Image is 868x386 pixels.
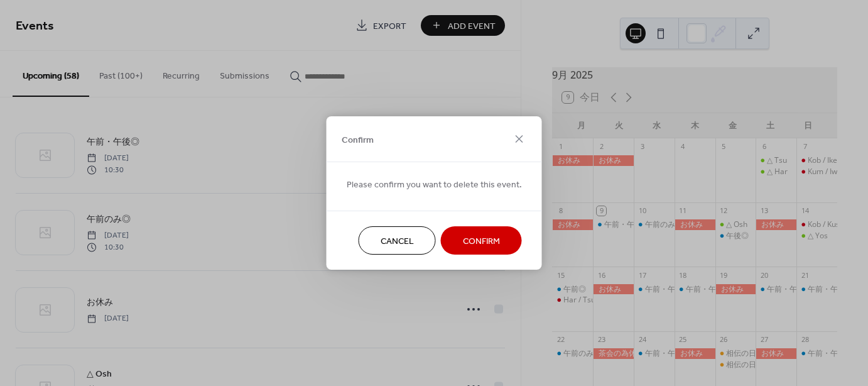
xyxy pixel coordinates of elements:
span: Cancel [381,235,414,248]
span: Confirm [342,133,374,146]
span: Confirm [463,235,500,248]
button: Cancel [359,226,436,255]
span: Please confirm you want to delete this event. [347,179,522,192]
button: Confirm [441,226,522,255]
